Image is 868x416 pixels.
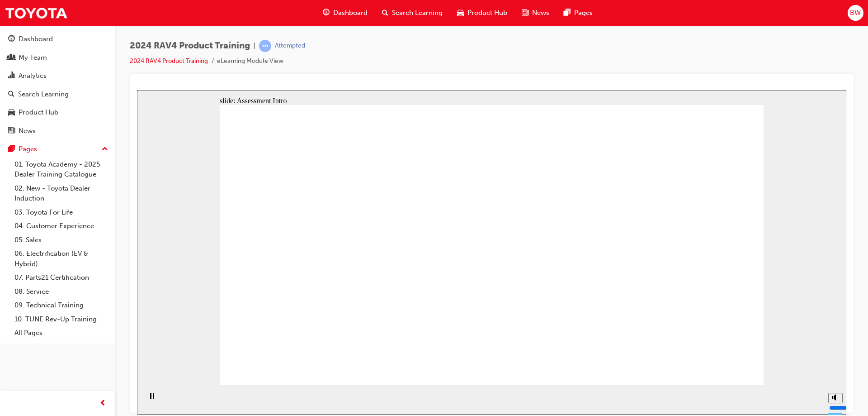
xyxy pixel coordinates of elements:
[19,107,58,118] div: Product Hub
[8,35,15,43] span: guage-icon
[19,34,53,44] div: Dashboard
[8,91,14,99] span: search-icon
[5,295,20,325] div: playback controls
[19,71,47,81] div: Analytics
[382,7,388,19] span: search-icon
[8,54,15,62] span: people-icon
[19,126,36,136] div: News
[514,4,557,22] a: news-iconNews
[217,56,283,67] li: eLearning Module View
[457,7,464,19] span: car-icon
[8,72,15,80] span: chart-icon
[11,285,112,299] a: 08. Service
[574,8,593,18] span: Pages
[450,4,514,22] a: car-iconProduct Hub
[8,127,15,135] span: news-icon
[11,182,112,206] a: 02. New - Toyota Dealer Induction
[259,40,271,52] span: learningRecordVerb_ATTEMPT-icon
[4,141,112,158] button: Pages
[467,8,507,18] span: Product Hub
[11,271,112,285] a: 07. Parts21 Certification
[11,326,112,340] a: All Pages
[11,298,112,312] a: 09. Technical Training
[130,41,250,51] span: 2024 RAV4 Product Training
[130,57,208,65] a: 2024 RAV4 Product Training
[4,31,112,48] a: Dashboard
[11,312,112,326] a: 10. TUNE Rev-Up Training
[848,5,863,21] button: BW
[18,89,69,100] div: Search Learning
[11,233,112,247] a: 05. Sales
[19,53,47,63] div: My Team
[99,398,106,409] span: prev-icon
[102,143,108,155] span: up-icon
[4,123,112,139] a: News
[316,4,375,22] a: guage-iconDashboard
[5,3,68,23] img: Trak
[522,7,528,19] span: news-icon
[687,295,705,325] div: misc controls
[11,247,112,271] a: 06. Electrification (EV & Hybrid)
[4,104,112,121] a: Product Hub
[564,7,571,19] span: pages-icon
[4,67,112,84] a: Analytics
[4,86,112,103] a: Search Learning
[19,144,37,154] div: Pages
[323,7,330,19] span: guage-icon
[11,158,112,182] a: 01. Toyota Academy - 2025 Dealer Training Catalogue
[4,49,112,66] a: My Team
[8,145,15,153] span: pages-icon
[532,8,549,18] span: News
[375,4,450,22] a: search-iconSearch Learning
[8,109,15,117] span: car-icon
[254,41,255,51] span: |
[850,8,861,18] span: BW
[333,8,368,18] span: Dashboard
[5,302,20,318] button: Pause (Ctrl+Alt+P)
[557,4,600,22] a: pages-iconPages
[11,219,112,233] a: 04. Customer Experience
[692,314,750,321] input: volume
[392,8,443,18] span: Search Learning
[4,29,112,141] button: DashboardMy TeamAnalyticsSearch LearningProduct HubNews
[11,206,112,220] a: 03. Toyota For Life
[691,303,706,313] button: Mute (Ctrl+Alt+M)
[275,42,305,50] div: Attempted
